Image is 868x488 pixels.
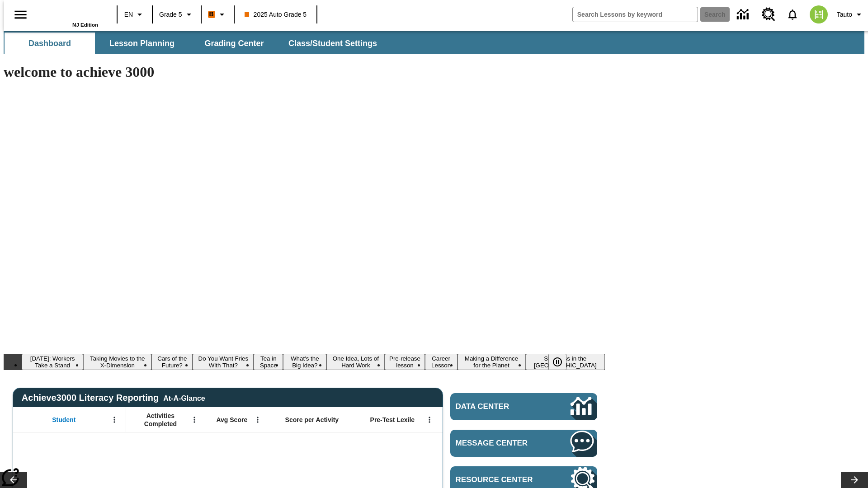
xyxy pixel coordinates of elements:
[189,33,279,54] button: Grading Center
[83,354,151,370] button: Slide 2 Taking Movies to the X-Dimension
[281,33,384,54] button: Class/Student Settings
[456,439,543,448] span: Message Center
[285,416,339,424] span: Score per Activity
[370,416,415,424] span: Pre-Test Lexile
[163,393,205,403] div: At-A-Glance
[109,38,175,49] span: Lesson Planning
[97,33,187,54] button: Lesson Planning
[193,354,254,370] button: Slide 4 Do You Want Fries With That?
[5,33,95,54] button: Dashboard
[385,354,425,370] button: Slide 8 Pre-release lesson
[156,6,198,23] button: Grade: Grade 5, Select a grade
[151,354,193,370] button: Slide 3 Cars of the Future?
[423,413,436,427] button: Open Menu
[108,413,121,427] button: Open Menu
[4,31,864,54] div: SubNavbar
[39,3,98,28] div: Home
[458,354,526,370] button: Slide 10 Making a Difference for the Planet
[283,354,326,370] button: Slide 6 What's the Big Idea?
[450,393,597,420] a: Data Center
[456,475,543,484] span: Resource Center
[804,3,833,26] button: Select a new avatar
[188,413,201,427] button: Open Menu
[288,38,377,49] span: Class/Student Settings
[204,38,264,49] span: Grading Center
[251,413,264,427] button: Open Menu
[216,416,247,424] span: Avg Score
[731,2,756,27] a: Data Center
[22,393,205,403] span: Achieve3000 Literacy Reporting
[450,430,597,457] a: Message Center
[254,354,283,370] button: Slide 5 Tea in Space
[120,6,149,23] button: Language: EN, Select a language
[4,33,385,54] div: SubNavbar
[52,416,75,424] span: Student
[39,4,98,22] a: Home
[837,10,852,19] span: Tauto
[781,3,804,26] a: Notifications
[548,354,566,370] button: Pause
[526,354,605,370] button: Slide 11 Sleepless in the Animal Kingdom
[159,10,182,19] span: Grade 5
[124,10,133,19] span: EN
[245,10,307,19] span: 2025 Auto Grade 5
[28,38,71,49] span: Dashboard
[209,9,214,20] span: B
[131,412,190,428] span: Activities Completed
[22,354,83,370] button: Slide 1 Labor Day: Workers Take a Stand
[4,64,605,80] h1: welcome to achieve 3000
[425,354,458,370] button: Slide 9 Career Lesson
[7,1,34,28] button: Open side menu
[204,6,231,23] button: Boost Class color is orange. Change class color
[573,7,698,22] input: search field
[833,6,868,23] button: Profile/Settings
[810,5,828,23] img: avatar image
[756,2,781,27] a: Resource Center, Will open in new tab
[72,22,98,28] span: NJ Edition
[326,354,385,370] button: Slide 7 One Idea, Lots of Hard Work
[841,472,868,488] button: Lesson carousel, Next
[548,354,576,370] div: Pause
[456,402,540,411] span: Data Center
